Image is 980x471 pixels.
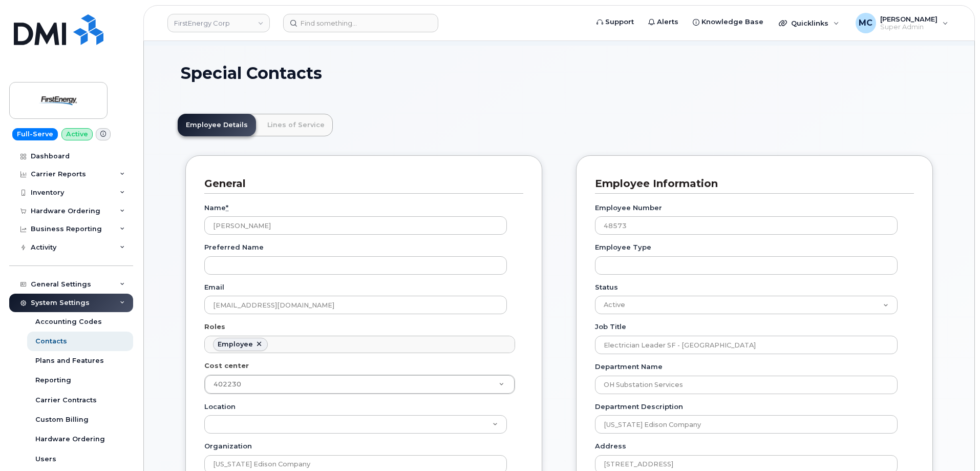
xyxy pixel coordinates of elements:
[283,14,438,32] input: Find something...
[204,177,516,191] h3: General
[595,282,618,292] label: Status
[162,64,956,82] h1: Special Contacts
[226,203,228,212] abbr: required
[605,17,634,27] span: Support
[880,23,938,31] span: Super Admin
[204,282,224,292] label: Email
[701,17,763,27] span: Knowledge Base
[204,441,252,451] label: Organization
[205,375,515,394] a: 402230
[880,15,938,23] span: [PERSON_NAME]
[686,12,771,32] a: Knowledge Base
[259,114,333,136] a: Lines of Service
[204,361,249,371] label: Cost center
[204,402,236,412] label: Location
[595,177,906,191] h3: Employee Information
[595,441,626,451] label: Address
[859,17,872,29] span: MC
[589,12,641,32] a: Support
[204,242,264,252] label: Preferred Name
[204,322,225,332] label: Roles
[204,203,228,213] label: Name
[595,203,662,213] label: Employee Number
[595,362,663,372] label: Department Name
[218,340,253,349] div: Employee
[167,14,270,32] a: FirstEnergy Corp
[178,114,256,136] a: Employee Details
[848,13,955,33] div: Marty Courter
[791,19,828,27] span: Quicklinks
[595,242,651,252] label: Employee Type
[641,12,686,32] a: Alerts
[595,322,626,332] label: Job Title
[595,402,683,412] label: Department Description
[214,380,241,388] span: 402230
[935,426,972,463] iframe: Messenger Launcher
[657,17,678,27] span: Alerts
[772,13,846,33] div: Quicklinks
